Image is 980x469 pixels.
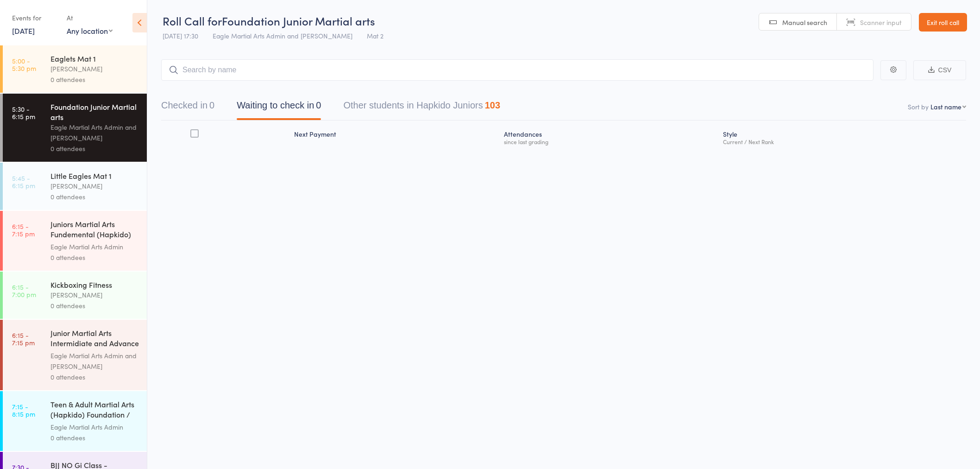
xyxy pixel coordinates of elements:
[12,10,57,25] div: Events for
[50,74,139,85] div: 0 attendees
[3,163,147,210] a: 5:45 -6:15 pmLittle Eagles Mat 1[PERSON_NAME]0 attendees
[50,63,139,74] div: [PERSON_NAME]
[3,272,147,319] a: 6:15 -7:00 pmKickboxing Fitness[PERSON_NAME]0 attendees
[3,94,147,162] a: 5:30 -6:15 pmFoundation Junior Martial artsEagle Martial Arts Admin and [PERSON_NAME]0 attendees
[50,219,139,241] div: Juniors Martial Arts Fundemental (Hapkido) Mat 2
[50,143,139,154] div: 0 attendees
[3,391,147,451] a: 7:15 -8:15 pmTeen & Adult Martial Arts (Hapkido) Foundation / F...Eagle Martial Arts Admin0 atten...
[485,100,500,110] div: 103
[163,13,222,28] span: Roll Call for
[930,102,961,111] div: Last name
[237,95,321,120] button: Waiting to check in0
[3,45,147,93] a: 5:00 -5:30 pmEaglets Mat 1[PERSON_NAME]0 attendees
[222,13,375,28] span: Foundation Junior Martial arts
[12,283,36,298] time: 6:15 - 7:00 pm
[50,432,139,443] div: 0 attendees
[67,10,113,25] div: At
[50,372,139,382] div: 0 attendees
[163,31,198,40] span: [DATE] 17:30
[504,139,716,145] div: since last grading
[50,252,139,263] div: 0 attendees
[50,350,139,372] div: Eagle Martial Arts Admin and [PERSON_NAME]
[723,139,962,145] div: Current / Next Rank
[50,171,139,181] div: Little Eagles Mat 1
[50,241,139,252] div: Eagle Martial Arts Admin
[908,102,929,111] label: Sort by
[209,100,214,110] div: 0
[913,60,966,80] button: CSV
[12,222,35,237] time: 6:15 - 7:15 pm
[50,300,139,311] div: 0 attendees
[290,125,500,149] div: Next Payment
[50,101,139,122] div: Foundation Junior Martial arts
[67,25,113,36] div: Any location
[12,105,35,120] time: 5:30 - 6:15 pm
[3,211,147,271] a: 6:15 -7:15 pmJuniors Martial Arts Fundemental (Hapkido) Mat 2Eagle Martial Arts Admin0 attendees
[161,95,214,120] button: Checked in0
[343,95,500,120] button: Other students in Hapkido Juniors103
[50,290,139,300] div: [PERSON_NAME]
[919,13,967,32] a: Exit roll call
[12,25,35,36] a: [DATE]
[367,31,383,40] span: Mat 2
[50,122,139,143] div: Eagle Martial Arts Admin and [PERSON_NAME]
[161,59,873,81] input: Search by name
[50,399,139,422] div: Teen & Adult Martial Arts (Hapkido) Foundation / F...
[719,125,966,149] div: Style
[316,100,321,110] div: 0
[50,181,139,191] div: [PERSON_NAME]
[500,125,720,149] div: Atten­dances
[12,57,36,72] time: 5:00 - 5:30 pm
[213,31,352,40] span: Eagle Martial Arts Admin and [PERSON_NAME]
[12,174,35,189] time: 5:45 - 6:15 pm
[860,18,902,27] span: Scanner input
[12,331,35,346] time: 6:15 - 7:15 pm
[50,53,139,63] div: Eaglets Mat 1
[782,18,827,27] span: Manual search
[50,422,139,432] div: Eagle Martial Arts Admin
[12,403,35,418] time: 7:15 - 8:15 pm
[50,191,139,202] div: 0 attendees
[50,328,139,350] div: Junior Martial Arts Intermidiate and Advance (Hap...
[50,279,139,290] div: Kickboxing Fitness
[3,320,147,390] a: 6:15 -7:15 pmJunior Martial Arts Intermidiate and Advance (Hap...Eagle Martial Arts Admin and [PE...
